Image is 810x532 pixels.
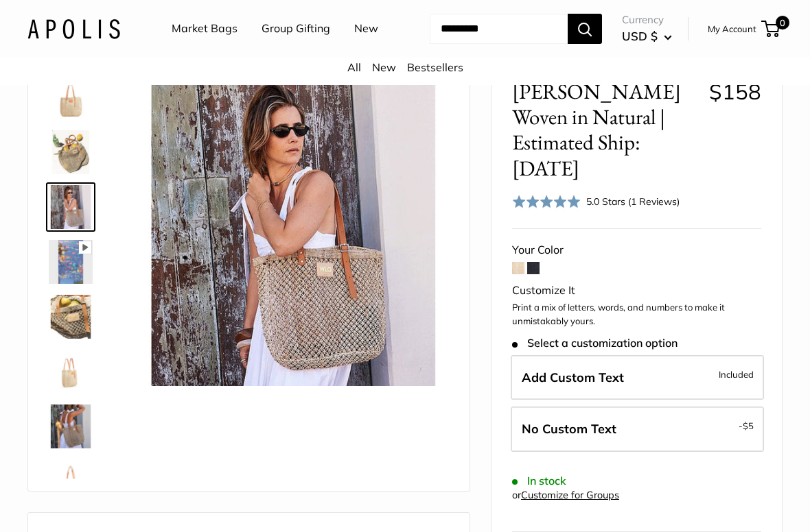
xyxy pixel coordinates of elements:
[512,280,761,301] div: Customize It
[511,355,764,400] label: Add Custom Text
[512,240,761,261] div: Your Color
[46,237,95,287] a: Mercado Woven in Natural | Estimated Ship: Oct. 19th
[46,402,95,451] a: Mercado Woven in Natural | Estimated Ship: Oct. 19th
[138,75,449,386] img: Mercado Woven in Natural | Estimated Ship: Oct. 19th
[46,73,95,122] a: Mercado Woven in Natural | Estimated Ship: Oct. 19th
[49,295,93,339] img: Mercado Woven in Natural | Estimated Ship: Oct. 19th
[743,420,754,431] span: $5
[622,10,672,29] span: Currency
[172,19,238,39] a: Market Bags
[49,185,93,229] img: Mercado Woven in Natural | Estimated Ship: Oct. 19th
[568,14,602,44] button: Search
[522,370,624,385] span: Add Custom Text
[262,19,330,39] a: Group Gifting
[511,407,764,452] label: Leave Blank
[430,14,568,44] input: Search...
[709,78,761,105] span: $158
[46,347,95,396] a: Mercado Woven in Natural | Estimated Ship: Oct. 19th
[521,489,619,501] a: Customize for Groups
[49,75,93,119] img: Mercado Woven in Natural | Estimated Ship: Oct. 19th
[512,301,761,328] p: Print a mix of letters, words, and numbers to make it unmistakably yours.
[347,60,361,74] a: All
[354,19,378,39] a: New
[522,421,616,437] span: No Custom Text
[46,292,95,341] a: Mercado Woven in Natural | Estimated Ship: Oct. 19th
[739,418,754,434] span: -
[622,25,672,47] button: USD $
[719,366,754,383] span: Included
[586,194,680,209] div: 5.0 Stars (1 Reviews)
[49,130,93,174] img: Mercado Woven in Natural | Estimated Ship: Oct. 19th
[49,240,93,284] img: Mercado Woven in Natural | Estimated Ship: Oct. 19th
[512,337,678,350] span: Select a customization option
[512,486,619,505] div: or
[49,459,93,503] img: Mercado Woven in Natural | Estimated Ship: Oct. 19th
[27,19,120,38] img: Apolis
[622,29,658,43] span: USD $
[512,79,699,181] span: [PERSON_NAME] Woven in Natural | Estimated Ship: [DATE]
[372,60,396,74] a: New
[46,128,95,177] a: Mercado Woven in Natural | Estimated Ship: Oct. 19th
[512,191,680,211] div: 5.0 Stars (1 Reviews)
[512,474,566,487] span: In stock
[49,350,93,394] img: Mercado Woven in Natural | Estimated Ship: Oct. 19th
[407,60,463,74] a: Bestsellers
[46,457,95,506] a: Mercado Woven in Natural | Estimated Ship: Oct. 19th
[763,21,780,37] a: 0
[776,16,789,29] span: 0
[708,21,756,37] a: My Account
[49,404,93,448] img: Mercado Woven in Natural | Estimated Ship: Oct. 19th
[46,182,95,232] a: Mercado Woven in Natural | Estimated Ship: Oct. 19th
